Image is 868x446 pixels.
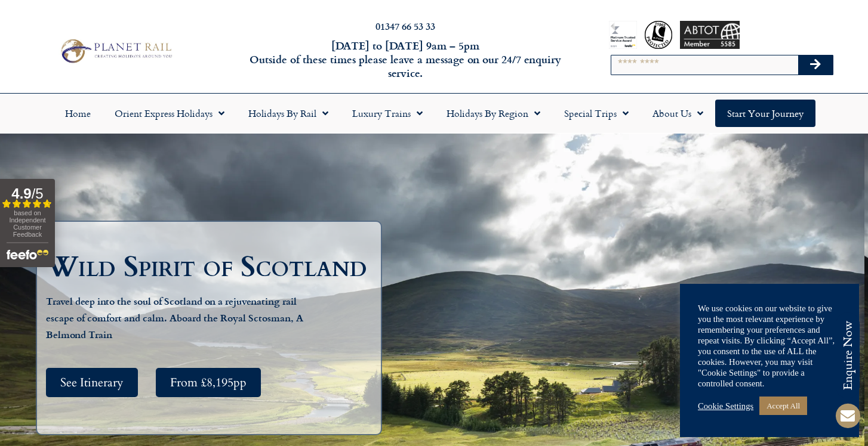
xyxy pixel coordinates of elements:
[46,294,303,340] strong: Travel deep into the soul of Scotland on a rejuvenating rail escape of comfort and calm. Aboard t...
[14,420,50,433] span: By email
[3,438,11,445] input: By telephone
[60,375,124,390] span: See Itinerary
[6,100,862,127] nav: Menu
[641,100,715,127] a: About Us
[53,100,103,127] a: Home
[46,368,138,397] a: See Itinerary
[552,100,641,127] a: Special Trips
[798,55,833,75] button: Search
[170,375,247,390] span: From £8,195pp
[375,19,435,33] a: 01347 66 53 33
[698,303,841,389] div: We use cookies on our website to give you the most relevant experience by remembering your prefer...
[235,39,576,80] h6: [DATE] to [DATE] 9am – 5pm Outside of these times please leave a message on our 24/7 enquiry serv...
[236,100,340,127] a: Holidays by Rail
[435,100,552,127] a: Holidays by Region
[715,100,815,127] a: Start your Journey
[340,100,435,127] a: Luxury Trains
[3,422,11,430] input: By email
[46,253,378,281] h1: Wild Spirit of Scotland
[759,397,807,415] a: Accept All
[156,368,261,397] a: From £8,195pp
[103,100,236,127] a: Orient Express Holidays
[698,401,753,411] a: Cookie Settings
[56,36,175,66] img: Planet Rail Train Holidays Logo
[328,255,389,268] span: Your last name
